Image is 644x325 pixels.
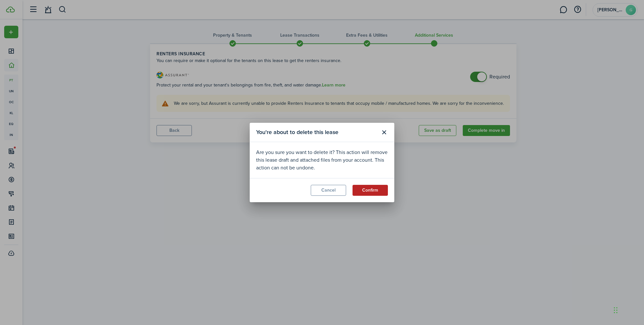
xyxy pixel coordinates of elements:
button: Confirm [353,185,388,196]
span: You're about to delete this lease [256,128,338,137]
iframe: Chat Widget [534,256,644,325]
button: Close modal [379,127,389,138]
div: Are you sure you want to delete it? This action will remove this lease draft and attached files f... [256,149,388,172]
button: Cancel [311,185,346,196]
div: Drag [614,301,618,320]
